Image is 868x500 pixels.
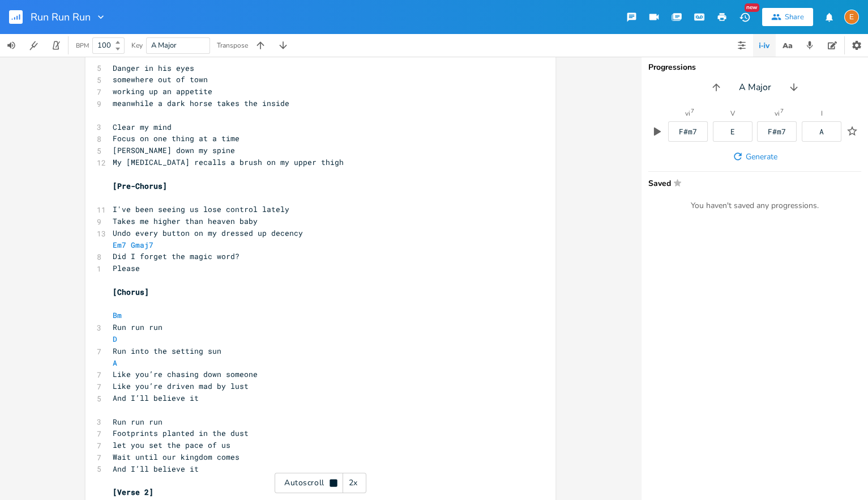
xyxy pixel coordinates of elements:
span: meanwhile a dark horse takes the inside [113,98,289,108]
span: [Pre-Chorus] [113,181,167,191]
div: V [730,110,735,117]
span: Clear my mind [113,122,172,132]
sup: 7 [691,108,694,114]
div: BPM [76,43,89,49]
span: somewhere out of town [113,74,208,84]
span: Run Run Run [31,12,91,22]
div: Erin Nicolle [844,10,859,24]
span: Focus on one thing at a time [113,133,240,143]
div: 2x [343,473,364,493]
span: Saved [648,179,854,187]
button: New [733,7,756,27]
span: Run run run [113,322,163,332]
span: Run into the setting sun [113,346,221,356]
span: A Major [739,81,771,94]
span: [Verse 2] [113,487,153,497]
span: Bm [113,310,122,320]
span: Run run run [113,417,163,427]
div: E [730,128,735,135]
span: working up an appetite [113,86,212,96]
span: Please [113,263,140,273]
sup: 7 [780,108,784,114]
span: Undo every button on my dressed up decency [113,228,303,238]
span: I've been seeing us lose control lately [113,204,289,214]
span: Danger in his eyes [113,63,194,73]
span: A Major [151,40,177,50]
button: Share [762,8,813,26]
div: vi [775,110,780,117]
span: [Chorus] [113,287,149,297]
span: Takes me higher than heaven baby [113,216,258,226]
div: Share [785,12,804,22]
span: D [113,334,117,344]
span: let you set the pace of us [113,440,230,450]
div: New [745,3,759,12]
span: Footprints planted in the dust [113,428,249,438]
div: A [819,128,824,135]
button: E [844,4,859,30]
div: Key [131,42,143,49]
span: Like you’re driven mad by lust [113,381,249,391]
span: [PERSON_NAME] down my spine [113,145,235,155]
div: Autoscroll [275,473,366,493]
span: Like you’re chasing down someone [113,369,258,379]
div: F#m7 [768,128,786,135]
div: Transpose [217,42,248,49]
div: I [821,110,823,117]
span: And I’ll believe it [113,393,199,403]
span: Did I forget the magic word? [113,251,240,261]
span: Wait until our kingdom comes [113,452,240,462]
span: My [MEDICAL_DATA] recalls a brush on my upper thigh [113,157,344,167]
div: Progressions [648,63,861,71]
span: Em7 [113,240,126,250]
div: You haven't saved any progressions. [648,201,861,211]
span: Gmaj7 [131,240,153,250]
span: Generate [746,151,777,162]
span: And I’ll believe it [113,464,199,474]
span: A [113,358,117,368]
div: vi [685,110,690,117]
div: F#m7 [679,128,697,135]
button: Generate [728,146,782,167]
